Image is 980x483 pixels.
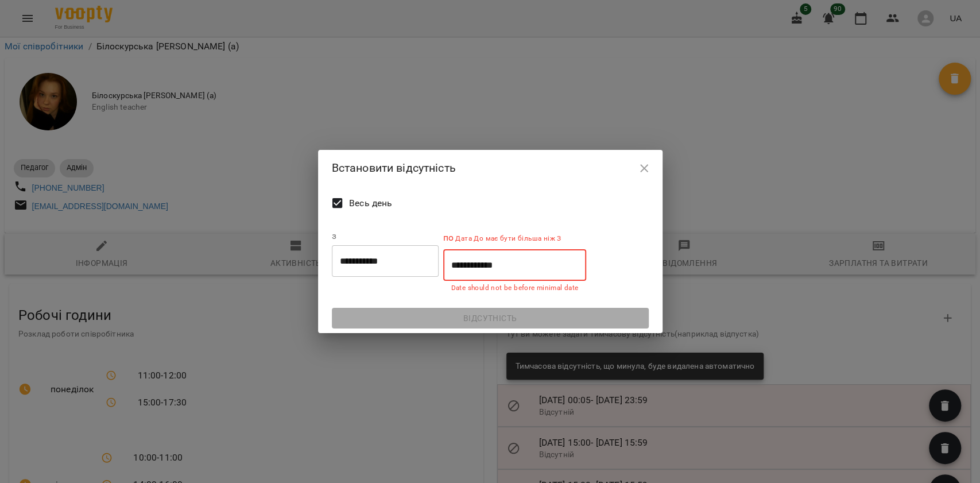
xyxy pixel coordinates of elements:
label: з [332,231,439,241]
h2: Встановити відсутність [332,159,649,177]
label: по [443,231,587,245]
p: Date should not be before minimal date [451,283,579,294]
span: Весь день [349,196,392,210]
p: Дата До має бути більша ніж З [454,233,561,245]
